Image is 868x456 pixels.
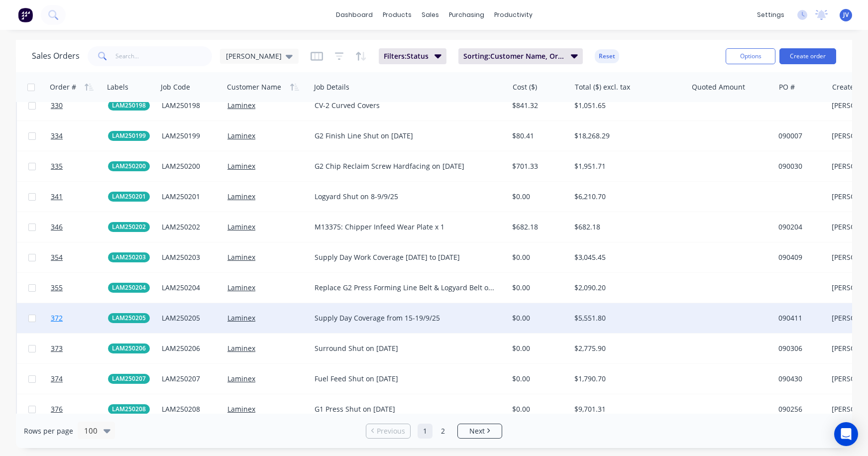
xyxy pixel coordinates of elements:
[51,252,63,262] span: 354
[574,222,678,232] div: $682.18
[162,343,217,353] div: LAM250206
[227,222,255,231] a: Laminex
[315,283,495,293] div: Replace G2 Press Forming Line Belt & Logyard Belt on 11-12/9/25
[51,364,108,394] a: 374
[112,131,146,141] span: LAM250199
[315,404,495,414] div: G1 Press Shut on [DATE]
[51,242,108,272] a: 354
[315,161,495,171] div: G2 Chip Reclaim Screw Hardfacing on [DATE]
[315,374,495,384] div: Fuel Feed Shut on [DATE]
[512,283,564,293] div: $0.00
[162,313,217,323] div: LAM250205
[574,161,678,171] div: $1,951.71
[51,212,108,242] a: 346
[778,222,821,232] div: 090204
[779,48,836,64] button: Create order
[778,313,821,323] div: 090411
[51,273,108,303] a: 355
[108,131,150,141] button: LAM250199
[161,82,190,92] div: Job Code
[227,101,255,110] a: Laminex
[112,101,146,111] span: LAM250198
[512,313,564,323] div: $0.00
[384,51,429,61] span: Filters: Status
[315,252,495,262] div: Supply Day Work Coverage [DATE] to [DATE]
[778,404,821,414] div: 090256
[51,334,108,363] a: 373
[227,404,255,414] a: Laminex
[377,426,405,436] span: Previous
[463,51,565,61] span: Sorting: Customer Name, Order #
[574,101,678,111] div: $1,051.65
[778,343,821,353] div: 090306
[227,252,255,262] a: Laminex
[51,101,63,111] span: 330
[108,283,150,293] button: LAM250204
[227,283,255,292] a: Laminex
[458,426,502,436] a: Next page
[51,343,63,353] span: 373
[378,7,417,22] div: products
[574,404,678,414] div: $9,701.31
[574,131,678,141] div: $18,268.29
[574,374,678,384] div: $1,790.70
[112,161,146,171] span: LAM250200
[512,252,564,262] div: $0.00
[331,7,378,22] a: dashboard
[112,374,146,384] span: LAM250207
[512,374,564,384] div: $0.00
[108,222,150,232] button: LAM250202
[512,161,564,171] div: $701.33
[227,374,255,383] a: Laminex
[51,192,63,202] span: 341
[51,121,108,151] a: 334
[692,82,745,92] div: Quoted Amount
[112,192,146,202] span: LAM250201
[108,161,150,171] button: LAM250200
[162,161,217,171] div: LAM250200
[512,404,564,414] div: $0.00
[778,131,821,141] div: 090007
[574,343,678,353] div: $2,775.90
[575,82,630,92] div: Total ($) excl. tax
[51,283,63,293] span: 355
[51,131,63,141] span: 334
[574,313,678,323] div: $5,551.80
[366,426,410,436] a: Previous page
[417,7,444,22] div: sales
[574,283,678,293] div: $2,090.20
[51,161,63,171] span: 335
[112,343,146,353] span: LAM250206
[162,222,217,232] div: LAM250202
[51,394,108,424] a: 376
[112,404,146,414] span: LAM250208
[779,82,795,92] div: PO #
[315,313,495,323] div: Supply Day Coverage from 15-19/9/25
[752,7,789,22] div: settings
[107,82,128,92] div: Labels
[489,7,538,22] div: productivity
[108,192,150,202] button: LAM250201
[51,222,63,232] span: 346
[24,426,73,436] span: Rows per page
[108,101,150,111] button: LAM250198
[112,252,146,262] span: LAM250203
[418,424,433,439] a: Page 1 is your current page
[778,252,821,262] div: 090409
[458,48,583,64] button: Sorting:Customer Name, Order #
[162,283,217,293] div: LAM250204
[162,374,217,384] div: LAM250207
[315,192,495,202] div: Logyard Shut on 8-9/9/25
[513,82,537,92] div: Cost ($)
[512,131,564,141] div: $80.41
[362,424,506,439] ul: Pagination
[574,192,678,202] div: $6,210.70
[726,48,775,64] button: Options
[379,48,446,64] button: Filters:Status
[162,192,217,202] div: LAM250201
[51,313,63,323] span: 372
[227,313,255,323] a: Laminex
[778,374,821,384] div: 090430
[226,51,282,61] span: [PERSON_NAME]
[51,151,108,181] a: 335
